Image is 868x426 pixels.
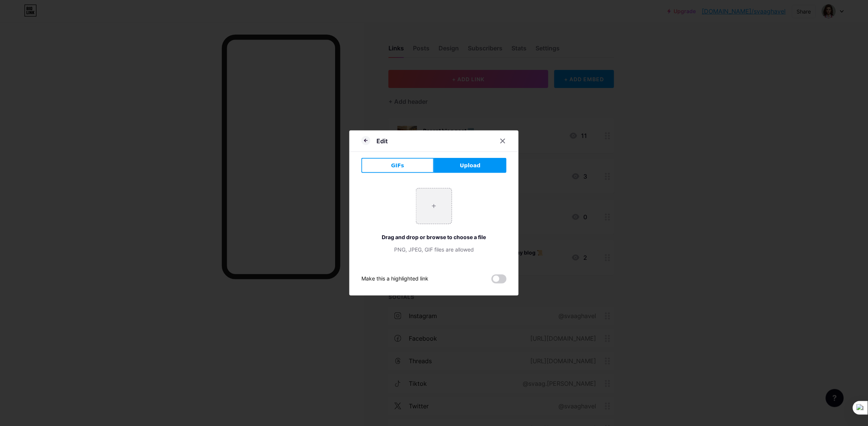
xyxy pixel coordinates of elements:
div: Edit [376,136,388,146]
div: Drag and drop or browse to choose a file [361,233,507,241]
div: PNG, JPEG, GIF files are allowed [361,246,507,253]
span: GIFs [391,162,404,170]
div: Make this a highlighted link [361,274,428,283]
button: Upload [434,158,507,173]
span: Upload [460,162,481,170]
button: GIFs [361,158,434,173]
